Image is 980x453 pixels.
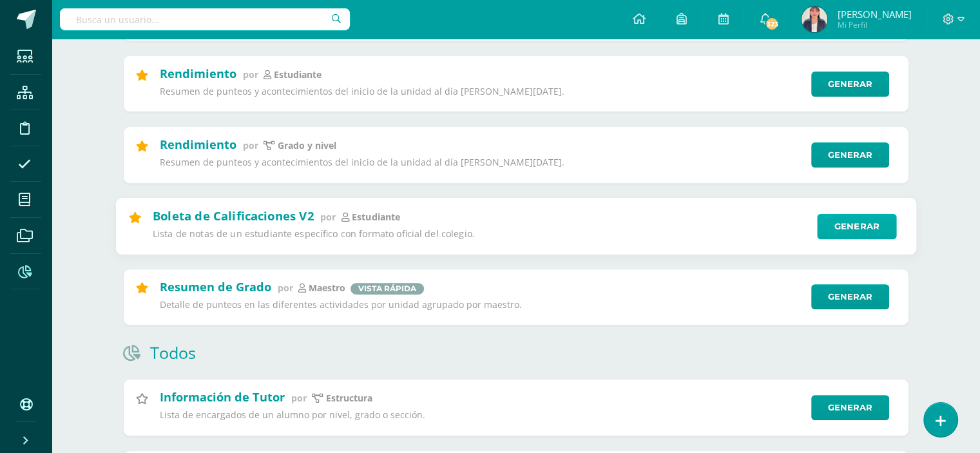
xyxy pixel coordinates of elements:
[160,299,803,311] p: Detalle de punteos en las diferentes actividades por unidad agrupado por maestro.
[160,137,236,152] h2: Rendimiento
[278,282,293,294] span: por
[150,342,196,363] h1: Todos
[291,392,307,404] span: por
[160,389,285,405] h2: Información de Tutor
[351,283,424,294] span: Vista rápida
[817,213,896,239] a: Generar
[152,207,313,223] h2: Boleta de Calificaciones V2
[243,139,258,151] span: por
[243,68,258,81] span: por
[811,72,889,97] a: Generar
[811,284,889,309] a: Generar
[811,142,889,168] a: Generar
[160,279,271,294] h2: Resumen de Grado
[160,409,803,421] p: Lista de encargados de un alumno por nivel, grado o sección.
[160,66,236,81] h2: Rendimiento
[765,17,779,31] span: 323
[326,392,372,404] p: estructura
[160,157,803,168] p: Resumen de punteos y acontecimientos del inicio de la unidad al día [PERSON_NAME][DATE].
[802,6,827,32] img: 0ffcb52647a54a2841eb20d44d035e76.png
[837,19,911,30] span: Mi Perfil
[152,228,808,240] p: Lista de notas de un estudiante específico con formato oficial del colegio.
[352,211,400,223] p: estudiante
[811,395,889,420] a: Generar
[160,86,803,97] p: Resumen de punteos y acontecimientos del inicio de la unidad al día [PERSON_NAME][DATE].
[274,69,322,81] p: estudiante
[309,282,345,294] p: maestro
[837,8,911,21] span: [PERSON_NAME]
[278,140,336,151] p: grado y nivel
[60,8,350,30] input: Busca un usuario...
[320,210,336,222] span: por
